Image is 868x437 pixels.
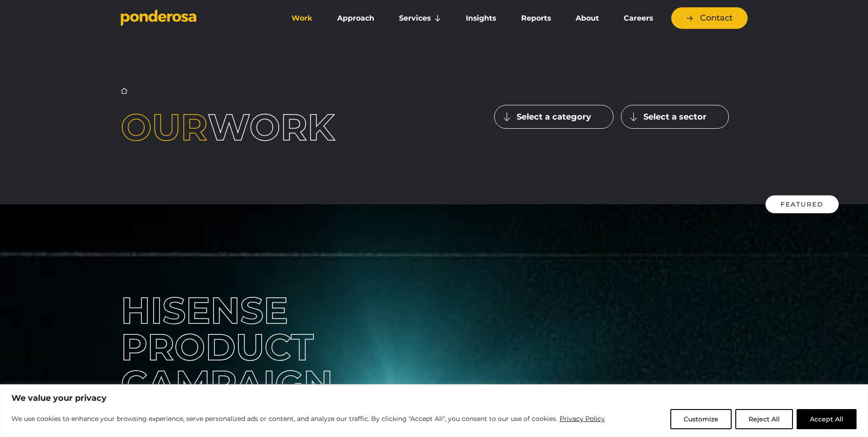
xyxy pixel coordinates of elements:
div: Featured [766,196,839,213]
a: About [565,9,609,28]
span: Our [121,105,208,149]
button: Reject All [735,409,793,429]
a: Contact [671,7,748,29]
a: Careers [613,9,663,28]
a: Services [388,9,452,28]
a: Home [121,87,128,94]
a: Work [281,9,323,28]
a: Reports [511,9,561,28]
p: We use cookies to enhance your browsing experience, serve personalized ads or content, and analyz... [11,413,605,424]
a: Privacy Policy [559,413,605,424]
p: We value your privacy [11,393,857,404]
button: Select a category [494,105,614,129]
div: Hisense Product Campaign [121,292,427,402]
a: Approach [327,9,385,28]
h1: work [121,109,374,146]
button: Customize [670,409,732,429]
button: Select a sector [621,105,729,129]
a: Insights [455,9,507,28]
button: Accept All [797,409,857,429]
a: Go to homepage [121,9,267,27]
